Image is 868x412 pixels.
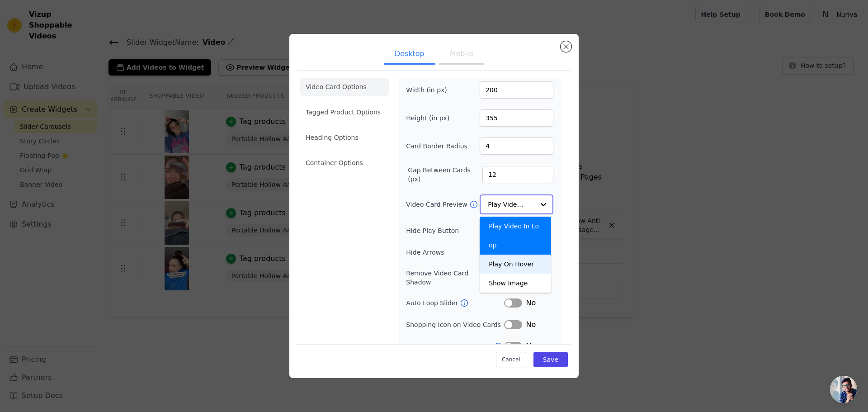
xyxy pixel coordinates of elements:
[496,352,526,367] button: Cancel
[300,128,389,147] li: Heading Options
[406,226,504,235] label: Hide Play Button
[830,376,857,403] div: Chat abierto
[480,274,551,293] div: Show Image
[406,320,504,329] label: Shopping Icon on Video Cards
[526,341,536,352] span: No
[480,217,551,255] div: Play Video In Loop
[300,78,389,96] li: Video Card Options
[406,200,469,209] label: Video Card Preview
[480,255,551,274] div: Play On Hover
[406,342,494,351] label: Add to Cart on Video Cards
[300,154,389,172] li: Container Options
[561,41,571,52] button: Close modal
[384,45,435,65] button: Desktop
[533,352,568,367] button: Save
[526,298,536,308] span: No
[300,103,389,121] li: Tagged Product Options
[526,319,536,330] span: No
[406,142,467,151] label: Card Border Radius
[406,85,455,95] label: Width (in px)
[408,166,482,184] label: Gap Between Cards (px)
[406,298,460,308] label: Auto Loop Slider
[406,269,495,287] label: Remove Video Card Shadow
[439,45,484,65] button: Mobile
[406,248,504,257] label: Hide Arrows
[406,114,455,123] label: Height (in px)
